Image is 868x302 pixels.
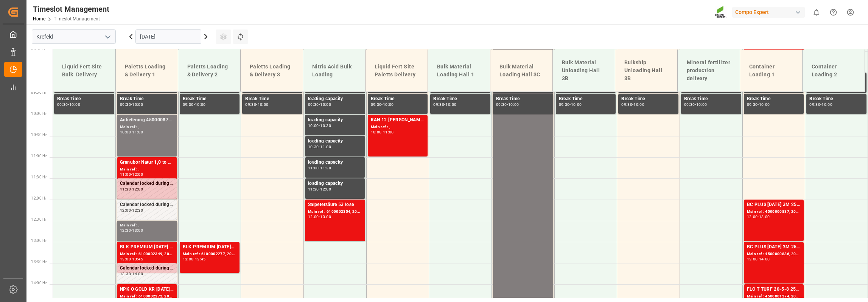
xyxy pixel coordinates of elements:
div: Timeslot Management [33,3,109,15]
div: 13:45 [195,257,206,261]
button: open menu [102,31,113,43]
span: 13:30 Hr [31,260,47,264]
div: 10:00 [120,130,131,134]
div: 11:30 [308,187,319,191]
div: 10:00 [195,103,206,106]
div: 11:30 [120,187,131,191]
div: Main ref : , [120,166,174,173]
div: BLK PREMIUM [DATE]+3+TE 1200kg ISPM BB [183,243,237,251]
div: Break Time [496,95,550,103]
div: FLO T TURF 20-5-8 25kg (x42) WW [747,286,801,293]
div: BC PLUS [DATE] 3M 25kg (x42) WW [747,201,801,209]
div: - [758,103,759,106]
div: - [131,257,132,261]
div: Liquid Fert Site Bulk Delivery [59,60,109,82]
div: - [319,166,320,170]
div: Break Time [433,95,487,103]
div: Bulk Material Unloading Hall 3B [559,56,609,85]
div: 11:00 [320,145,331,149]
div: 12:00 [132,173,143,176]
div: 12:00 [120,209,131,212]
div: Bulk Material Loading Hall 3C [496,60,546,82]
div: 09:30 [433,103,444,106]
div: 10:00 [508,103,519,106]
div: Mineral fertilizer production delivery [684,56,734,85]
div: - [131,272,132,276]
div: - [758,215,759,218]
div: Main ref : , [120,124,174,130]
button: Help Center [825,4,842,21]
div: Break Time [371,95,425,103]
span: 11:30 Hr [31,175,47,179]
div: - [131,209,132,212]
div: - [820,103,821,106]
div: NPK O GOLD KR [DATE] 25kg (x60) IT [120,286,174,293]
div: 11:30 [320,166,331,170]
div: - [632,103,633,106]
button: Compo Expert [732,5,808,19]
div: 12:00 [320,187,331,191]
div: 13:00 [759,215,770,218]
div: 09:30 [183,103,194,106]
div: Main ref : , [371,124,425,130]
div: - [507,103,508,106]
div: - [131,103,132,106]
div: - [319,187,320,191]
div: 09:30 [747,103,758,106]
div: - [319,215,320,218]
input: Type to search/select [32,29,116,44]
div: Main ref : 4500000837, 2000000788 [747,209,801,215]
div: loading capacity [308,159,362,166]
div: - [194,257,195,261]
div: 11:00 [132,130,143,134]
div: Container Loading 2 [809,60,859,82]
div: 09:30 [809,103,820,106]
div: 10:00 [633,103,644,106]
button: show 0 new notifications [808,4,825,21]
div: 12:00 [308,215,319,218]
div: 10:00 [759,103,770,106]
div: 10:00 [696,103,707,106]
span: 10:00 Hr [31,112,47,116]
div: Break Time [245,95,299,103]
div: 09:30 [684,103,695,106]
div: loading capacity [308,180,362,187]
div: 09:30 [621,103,632,106]
div: 10:00 [383,103,394,106]
div: 13:00 [120,257,131,261]
a: Home [33,16,45,22]
div: - [131,130,132,134]
div: 10:00 [258,103,269,106]
div: Main ref : 6100002349, 2000001878 [120,251,174,257]
div: Calendar locked during this period. [120,180,174,187]
span: 14:00 Hr [31,281,47,285]
div: Salpetersäure 53 lose [308,201,362,209]
div: Break Time [684,95,738,103]
div: 13:00 [132,229,143,232]
div: Break Time [183,95,237,103]
div: Main ref : 6100002354, 2000001931 [308,209,362,215]
div: - [319,103,320,106]
span: 11:00 Hr [31,154,47,158]
div: loading capacity [308,116,362,124]
div: 09:30 [496,103,507,106]
input: DD.MM.YYYY [135,29,201,44]
div: Calendar locked during this period. [120,201,174,209]
div: Anlieferung 4500008722 [120,116,174,124]
div: Break Time [120,95,174,103]
div: 11:00 [120,173,131,176]
span: 13:00 Hr [31,239,47,243]
div: KAN 12 [PERSON_NAME] (Vita) [371,116,425,124]
div: loading capacity [308,138,362,145]
div: 14:00 [132,272,143,276]
div: - [695,103,696,106]
span: 12:00 Hr [31,196,47,200]
div: Main ref : 4500000836, 2000000788 [747,251,801,257]
div: 10:30 [308,145,319,149]
div: - [319,124,320,127]
div: - [194,103,195,106]
div: 13:45 [132,257,143,261]
div: - [256,103,257,106]
div: 11:00 [308,166,319,170]
span: 09:30 Hr [31,90,47,94]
